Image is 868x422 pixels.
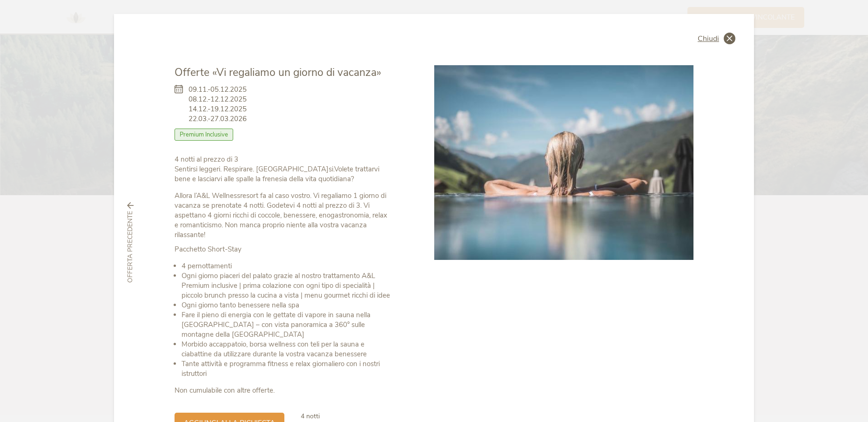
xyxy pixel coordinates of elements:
[175,164,379,184] strong: Volete trattarvi bene e lasciarvi alle spalle la frenesia della vita quotidiana?
[182,310,392,340] li: Fare il pieno di energia con le gettate di vapore in sauna nella [GEOGRAPHIC_DATA] – con vista pa...
[175,65,381,80] span: Offerte «Vi regaliamo un giorno di vacanza»
[175,155,238,164] strong: 4 notti al prezzo di 3
[175,245,242,254] strong: Pacchetto Short-Stay
[182,271,392,300] li: Ogni giorno piaceri del palato grazie al nostro trattamento A&L Premium inclusive | prima colazio...
[182,300,392,310] li: Ogni giorno tanto benessere nella spa
[182,340,392,359] li: Morbido accappatoio, borsa wellness con teli per la sauna e ciabattine da utilizzare durante la v...
[175,386,275,395] strong: Non cumulabile con altre offerte.
[175,155,392,184] p: Sentirsi leggeri. Respirare. [GEOGRAPHIC_DATA]si.
[434,65,694,260] img: Offerte «Vi regaliamo un giorno di vacanza»
[301,412,320,421] span: 4 notti
[188,85,247,124] span: 09.11.-05.12.2025 08.12.-12.12.2025 14.12.-19.12.2025 22.03.-27.03.2026
[182,261,392,271] li: 4 pernottamenti
[175,129,233,141] span: Premium Inclusive
[182,359,392,379] li: Tante attività e programma fitness e relax giornaliero con i nostri istruttori
[698,35,719,42] span: Chiudi
[126,211,135,283] span: Offerta precedente
[175,191,392,240] p: Allora l’A&L Wellnessresort fa al caso vostro. Vi regaliamo 1 giorno di vacanza se prenotate 4 no...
